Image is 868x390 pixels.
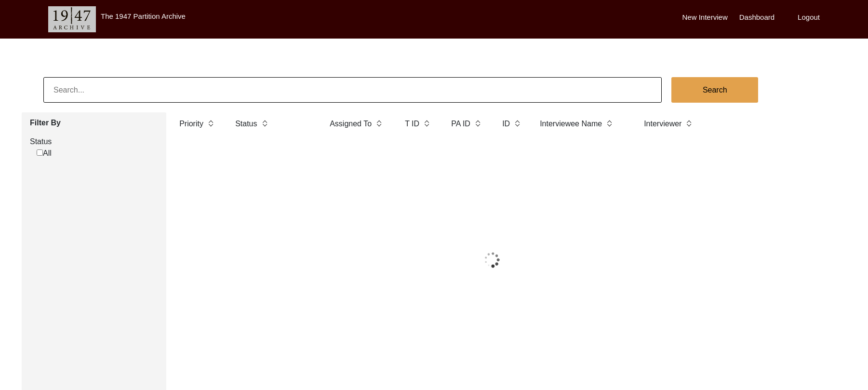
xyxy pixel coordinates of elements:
label: Status [235,118,257,130]
label: T ID [405,118,419,130]
img: sort-button.png [514,118,521,129]
label: Assigned To [330,118,372,130]
label: Dashboard [739,12,775,23]
img: sort-button.png [261,118,268,129]
img: sort-button.png [606,118,613,129]
label: All [37,148,52,159]
label: Interviewer [644,118,681,130]
img: sort-button.png [423,118,430,129]
label: New Interview [682,12,728,23]
label: ID [502,118,510,130]
img: sort-button.png [685,118,692,129]
label: Status [30,136,159,148]
img: header-logo.png [48,6,96,32]
label: The 1947 Partition Archive [101,12,186,20]
label: PA ID [451,118,470,130]
img: 1*9EBHIOzhE1XfMYoKz1JcsQ.gif [455,236,529,284]
input: All [37,149,43,156]
img: sort-button.png [474,118,481,129]
label: Logout [798,12,820,23]
button: Search [671,77,758,103]
img: sort-button.png [375,118,382,129]
label: Interviewee Name [540,118,602,130]
img: sort-button.png [207,118,214,129]
label: Filter By [30,117,159,129]
label: Priority [179,118,203,130]
input: Search... [43,77,662,103]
